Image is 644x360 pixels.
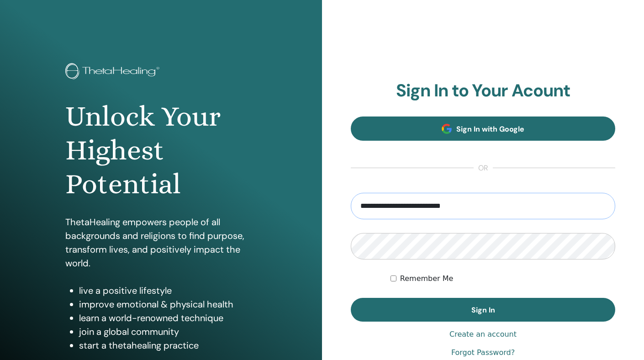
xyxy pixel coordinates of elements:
[65,100,257,201] h1: Unlock Your Highest Potential
[79,339,257,352] li: start a thetahealing practice
[79,311,257,325] li: learn a world-renowned technique
[449,329,517,340] a: Create an account
[474,163,493,174] span: or
[451,347,515,358] a: Forgot Password?
[351,298,615,322] button: Sign In
[456,124,524,134] span: Sign In with Google
[351,80,615,101] h2: Sign In to Your Acount
[351,116,615,141] a: Sign In with Google
[391,273,615,284] div: Keep me authenticated indefinitely or until I manually logout
[79,325,257,339] li: join a global community
[79,297,257,311] li: improve emotional & physical health
[79,284,257,297] li: live a positive lifestyle
[65,215,257,270] p: ThetaHealing empowers people of all backgrounds and religions to find purpose, transform lives, a...
[471,305,495,315] span: Sign In
[400,273,454,284] label: Remember Me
